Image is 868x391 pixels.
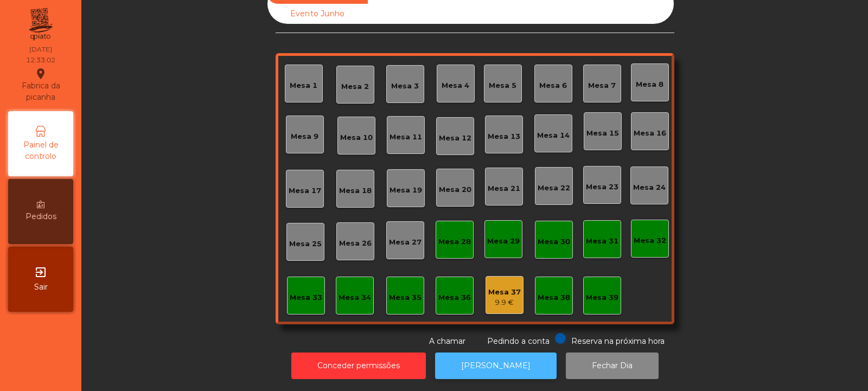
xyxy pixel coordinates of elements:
[586,182,618,193] div: Mesa 23
[634,235,666,246] div: Mesa 32
[11,139,71,162] span: Painel de controlo
[389,292,422,303] div: Mesa 35
[438,292,471,303] div: Mesa 36
[487,236,520,247] div: Mesa 29
[586,292,618,303] div: Mesa 39
[389,237,422,248] div: Mesa 27
[538,292,570,303] div: Mesa 38
[267,4,368,24] div: Evento Junho
[538,236,570,247] div: Mesa 30
[289,185,321,196] div: Mesa 17
[489,80,516,91] div: Mesa 5
[9,67,73,103] div: Fabrica da picanha
[566,352,659,379] button: Fechar Dia
[487,336,550,346] span: Pedindo a conta
[390,132,422,143] div: Mesa 11
[588,80,616,91] div: Mesa 7
[290,80,317,91] div: Mesa 1
[341,81,369,92] div: Mesa 2
[488,183,520,194] div: Mesa 21
[291,352,426,379] button: Conceder permissões
[429,336,465,346] span: A chamar
[289,239,322,249] div: Mesa 25
[439,133,471,144] div: Mesa 12
[571,336,665,346] span: Reserva na próxima hora
[488,287,521,298] div: Mesa 37
[438,236,471,247] div: Mesa 28
[339,292,371,303] div: Mesa 34
[339,238,372,249] div: Mesa 26
[439,184,471,195] div: Mesa 20
[34,281,48,293] span: Sair
[27,5,54,43] img: qpiato
[29,44,52,54] div: [DATE]
[488,131,520,142] div: Mesa 13
[537,130,570,141] div: Mesa 14
[636,79,663,90] div: Mesa 8
[25,211,56,222] span: Pedidos
[291,131,318,142] div: Mesa 9
[633,182,666,193] div: Mesa 24
[488,297,521,308] div: 9.9 €
[442,80,469,91] div: Mesa 4
[538,183,570,194] div: Mesa 22
[26,55,55,65] div: 12:33:02
[34,67,47,80] i: location_on
[634,128,666,139] div: Mesa 16
[340,132,373,143] div: Mesa 10
[339,185,372,196] div: Mesa 18
[34,266,47,279] i: exit_to_app
[586,128,619,139] div: Mesa 15
[586,236,618,247] div: Mesa 31
[539,80,567,91] div: Mesa 6
[290,292,322,303] div: Mesa 33
[435,352,557,379] button: [PERSON_NAME]
[390,185,422,196] div: Mesa 19
[391,81,419,92] div: Mesa 3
